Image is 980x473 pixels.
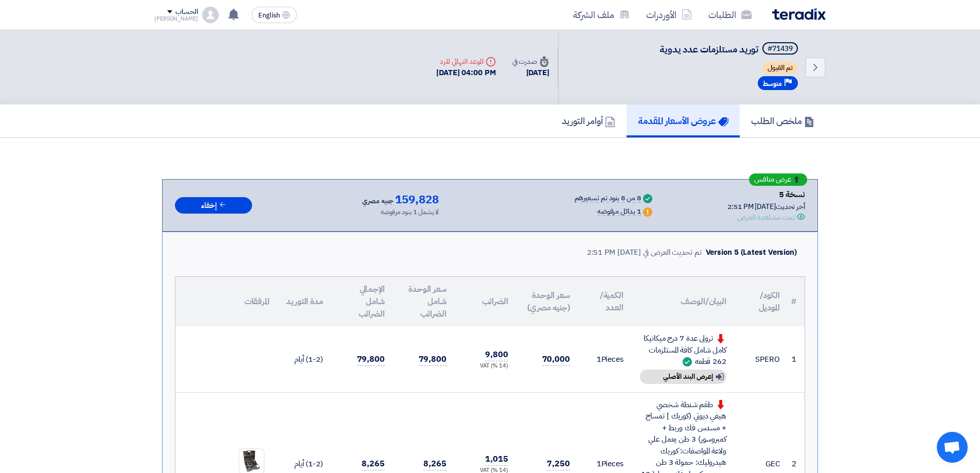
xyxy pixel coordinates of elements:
[727,188,805,201] div: نسخة 5
[331,277,393,326] th: الإجمالي شامل الضرائب
[640,370,726,384] div: إعرض البند الأصلي
[202,7,219,23] img: profile_test.png
[788,277,805,326] th: #
[463,362,508,371] div: (14 %) VAT
[632,277,735,326] th: البيان/الوصف
[562,115,615,127] h5: أوامر التوريد
[763,79,782,89] span: متوسط
[436,67,496,79] div: [DATE] 04:00 PM
[393,277,455,326] th: سعر الوحدة شامل الضرائب
[419,353,447,366] span: 79,800
[550,104,627,137] a: أوامر التوريد
[575,195,641,203] div: 8 من 8 بنود تم تسعيرهم
[512,56,549,67] div: صدرت في
[485,453,508,466] span: 1,015
[706,247,797,258] div: Version 5 (Latest Version)
[362,195,393,207] span: جنيه مصري
[485,348,508,361] span: 9,800
[740,104,826,137] a: ملخص الطلب
[175,197,252,214] button: إخفاء
[597,458,601,469] span: 1
[175,8,198,16] div: الحساب
[735,326,788,392] td: SPERO
[768,45,793,52] div: #71439
[578,277,632,326] th: الكمية/العدد
[700,3,760,27] a: الطلبات
[278,277,331,326] th: مدة التوريد
[762,62,798,74] span: تم القبول
[436,56,496,67] div: الموعد النهائي للرد
[154,16,198,22] div: [PERSON_NAME]
[627,104,740,137] a: عروض الأسعار المقدمة
[395,194,438,206] span: 159,828
[660,42,758,56] span: توريد مستلزمات عدد يدوية
[772,8,826,20] img: Teradix logo
[455,277,516,326] th: الضرائب
[597,208,641,216] div: 1 بدائل مرفوضه
[638,3,700,27] a: الأوردرات
[587,247,702,258] div: تم تحديث العرض في [DATE] 2:51 PM
[362,458,385,470] span: 8,265
[638,115,728,127] h5: عروض الأسعار المقدمة
[788,326,805,392] td: 1
[640,332,726,367] div: ترولى عدة 7 درج ميكانيكا كامل شامل كافة المستلزمات 262 قطعه
[252,7,297,23] button: English
[937,432,968,463] div: دردشة مفتوحة
[278,326,331,392] td: (1-2) أيام
[258,12,280,19] span: English
[727,201,805,212] div: أخر تحديث [DATE] 2:51 PM
[175,277,278,326] th: المرفقات
[751,115,814,127] h5: ملخص الطلب
[578,326,632,392] td: Pieces
[381,207,439,217] div: لا يشمل 1 بنود مرفوضه
[516,277,578,326] th: سعر الوحدة (جنيه مصري)
[754,176,791,183] span: عرض منافس
[512,67,549,79] div: [DATE]
[737,212,795,223] div: تمت مشاهدة العرض
[735,277,788,326] th: الكود/الموديل
[542,353,570,366] span: 70,000
[357,353,385,366] span: 79,800
[660,42,800,57] h5: توريد مستلزمات عدد يدوية
[597,354,601,365] span: 1
[547,458,570,470] span: 7,250
[423,458,447,470] span: 8,265
[565,3,638,27] a: ملف الشركة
